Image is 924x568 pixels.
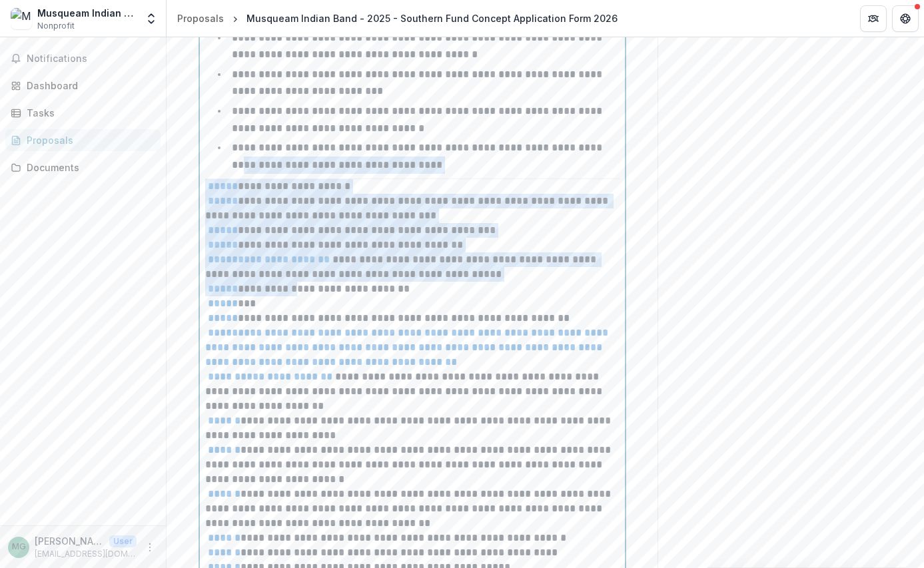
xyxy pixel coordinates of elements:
a: Dashboard [5,75,161,97]
button: More [142,539,158,555]
div: Madeline Greenwood [12,543,26,551]
div: Dashboard [27,79,150,93]
div: Proposals [27,133,150,147]
p: [EMAIL_ADDRESS][DOMAIN_NAME] [35,548,137,560]
button: Get Help [892,5,919,32]
p: User [109,535,137,547]
img: Musqueam Indian Band [11,8,32,29]
span: Notifications [27,53,155,65]
nav: breadcrumb [172,9,623,28]
p: [PERSON_NAME] [35,534,104,548]
a: Documents [5,156,161,178]
a: Proposals [5,129,161,151]
div: Musqueam Indian Band [37,6,137,20]
div: Musqueam Indian Band - 2025 - Southern Fund Concept Application Form 2026 [246,11,618,25]
button: Notifications [5,48,161,69]
a: Tasks [5,102,161,124]
a: Proposals [172,9,229,28]
button: Partners [860,5,887,32]
div: Documents [27,160,150,174]
div: Proposals [177,11,224,25]
button: Open entity switcher [142,5,161,32]
div: Tasks [27,106,150,120]
span: Nonprofit [37,20,75,32]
